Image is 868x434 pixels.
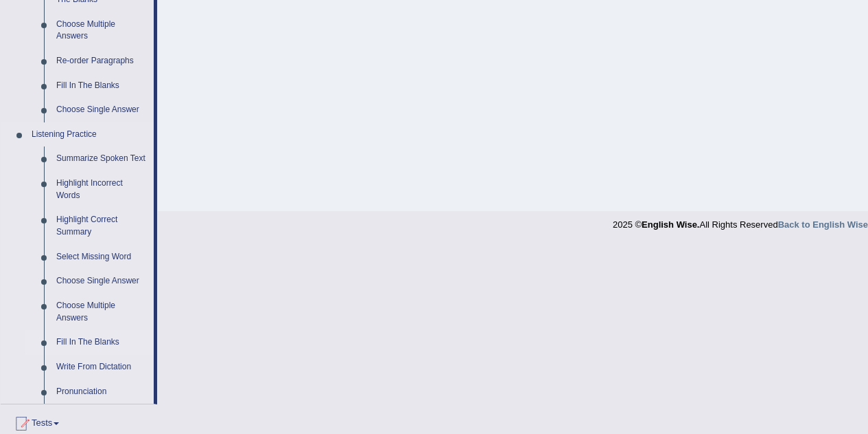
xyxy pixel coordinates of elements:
a: Choose Single Answer [50,269,154,294]
a: Listening Practice [25,122,154,147]
a: Summarize Spoken Text [50,147,154,171]
a: Back to English Wise [778,219,868,230]
a: Re-order Paragraphs [50,49,154,74]
a: Choose Multiple Answers [50,12,154,49]
a: Highlight Correct Summary [50,208,154,244]
a: Write From Dictation [50,355,154,380]
a: Choose Multiple Answers [50,294,154,330]
a: Select Missing Word [50,245,154,270]
strong: English Wise. [642,219,699,230]
a: Choose Single Answer [50,98,154,122]
a: Fill In The Blanks [50,74,154,98]
a: Highlight Incorrect Words [50,171,154,208]
div: 2025 © All Rights Reserved [613,211,868,231]
a: Pronunciation [50,380,154,404]
a: Fill In The Blanks [50,330,154,355]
